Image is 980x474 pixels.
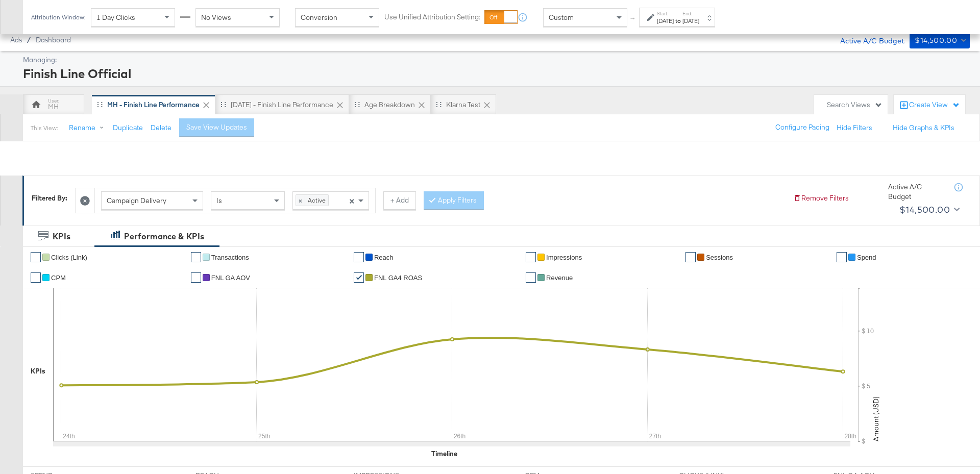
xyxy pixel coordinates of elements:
[549,13,574,22] span: Custom
[657,17,674,25] div: [DATE]
[107,100,200,110] div: MH - Finish Line Performance
[107,196,166,205] span: Campaign Delivery
[827,100,883,110] div: Search Views
[685,252,696,262] a: ✔
[910,32,970,48] button: $14,500.00
[211,274,250,282] span: FNL GA AOV
[31,14,86,21] div: Attribution Window:
[546,274,573,282] span: Revenue
[354,102,360,107] div: Drag to reorder tab
[431,449,457,459] div: Timeline
[51,254,87,261] span: Clicks (Link)
[893,123,954,133] button: Hide Graphs & KPIs
[895,202,962,218] button: $14,500.00
[793,193,849,203] button: Remove Filters
[32,193,67,203] div: Filtered By:
[31,252,41,262] a: ✔
[374,274,422,282] span: FNL GA4 ROAS
[231,100,333,110] div: [DATE] - Finish Line Performance
[915,34,957,47] div: $14,500.00
[706,254,733,261] span: Sessions
[96,13,135,22] span: 1 Day Clicks
[48,102,59,112] div: MH
[10,36,22,44] span: Ads
[216,196,222,205] span: Is
[23,65,967,82] div: Finish Line Official
[220,102,226,107] div: Drag to reorder tab
[364,100,415,110] div: Age Breakdown
[191,252,201,262] a: ✔
[384,12,480,22] label: Use Unified Attribution Setting:
[191,272,201,283] a: ✔
[296,195,305,205] span: ×
[383,191,416,210] button: + Add
[124,231,204,242] div: Performance & KPIs
[354,252,364,262] a: ✔
[374,254,394,261] span: Reach
[446,100,480,110] div: Klarna Test
[526,252,536,262] a: ✔
[526,272,536,283] a: ✔
[36,36,71,44] a: Dashboard
[829,32,904,47] div: Active A/C Budget
[682,17,699,25] div: [DATE]
[899,202,950,217] div: $14,500.00
[23,55,967,65] div: Managing:
[53,231,70,242] div: KPIs
[301,13,337,22] span: Conversion
[347,192,356,209] span: Clear all
[51,274,66,282] span: CPM
[909,100,960,110] div: Create View
[682,10,699,17] label: End:
[211,254,249,261] span: Transactions
[674,17,682,24] strong: to
[113,123,143,133] button: Duplicate
[349,195,354,205] span: ×
[888,182,944,201] div: Active A/C Budget
[22,36,36,44] span: /
[837,252,847,262] a: ✔
[201,13,231,22] span: No Views
[151,123,171,133] button: Delete
[31,272,41,283] a: ✔
[628,17,638,21] span: ↑
[31,366,45,376] div: KPIs
[62,119,115,137] button: Rename
[97,102,103,107] div: Drag to reorder tab
[857,254,876,261] span: Spend
[871,396,880,441] text: Amount (USD)
[31,124,58,132] div: This View:
[768,118,837,137] button: Configure Pacing
[354,272,364,283] a: ✔
[657,10,674,17] label: Start:
[837,123,872,133] button: Hide Filters
[546,254,582,261] span: Impressions
[305,195,328,205] span: Active
[436,102,442,107] div: Drag to reorder tab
